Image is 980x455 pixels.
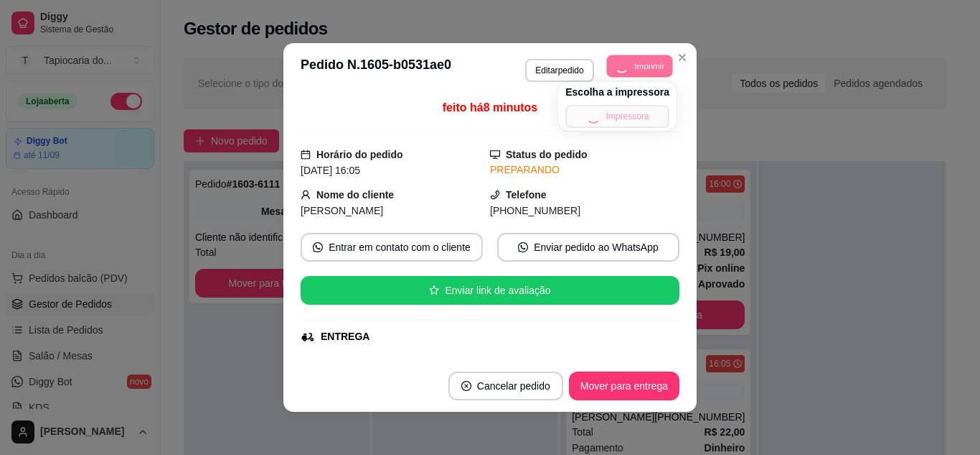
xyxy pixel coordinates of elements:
[301,205,383,216] span: [PERSON_NAME]
[301,233,483,262] button: whats-appEntrar em contato com o cliente
[490,162,679,178] div: PREPARANDO
[497,233,679,262] button: whats-appEnviar pedido ao WhatsApp
[490,150,500,160] span: desktop
[565,85,669,99] h4: Escolha a impressora
[490,190,500,200] span: phone
[518,242,528,252] span: whats-app
[301,276,679,305] button: starEnviar link de avaliação
[525,59,593,82] button: Editarpedido
[301,55,451,82] h3: Pedido N. 1605-b0531ae0
[301,190,311,200] span: user
[506,189,547,201] strong: Telefone
[429,285,439,295] span: star
[671,46,694,69] button: Close
[569,372,679,400] button: Mover para entrega
[506,149,588,160] strong: Status do pedido
[448,372,563,400] button: close-circleCancelar pedido
[313,242,323,252] span: whats-app
[301,165,360,176] span: [DATE] 16:05
[316,149,403,160] strong: Horário do pedido
[461,381,471,391] span: close-circle
[490,205,580,216] span: [PHONE_NUMBER]
[301,150,311,160] span: calendar
[316,189,394,201] strong: Nome do cliente
[321,329,369,344] div: ENTREGA
[443,101,537,114] span: feito há 8 minutos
